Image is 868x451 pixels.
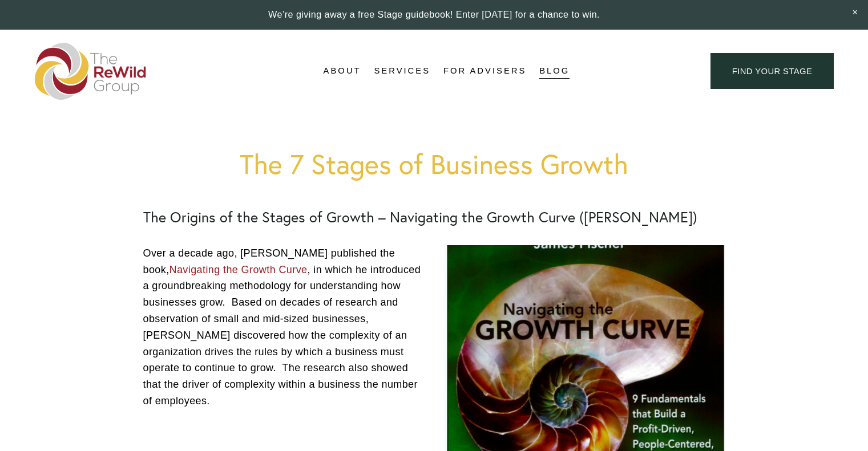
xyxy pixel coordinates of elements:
a: Blog [539,63,570,80]
a: folder dropdown [374,63,430,80]
h1: The 7 Stages of Business Growth [143,148,725,180]
a: For Advisers [443,63,526,80]
p: Over a decade ago, [PERSON_NAME] published the book, , in which he introduced a groundbreaking me... [143,245,425,409]
a: find your stage [710,53,834,89]
h2: The Origins of the Stages of Growth – Navigating the Growth Curve ([PERSON_NAME]) [143,209,725,226]
a: Navigating the Growth Curve [169,264,308,275]
span: About [324,63,361,79]
img: The ReWild Group [35,43,147,100]
a: folder dropdown [324,63,361,80]
span: Services [374,63,430,79]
